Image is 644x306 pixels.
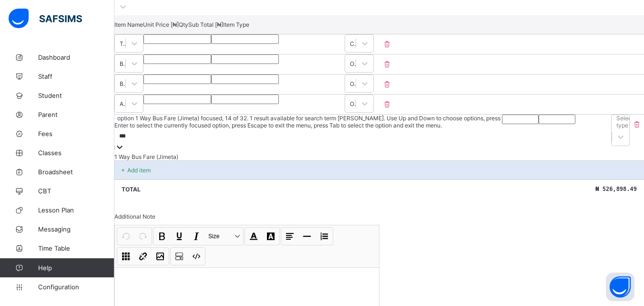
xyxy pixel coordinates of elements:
button: Horizontal line [299,228,315,244]
p: Total [122,186,141,193]
div: OPTIONAL [350,100,357,107]
span: CBT [38,187,114,195]
div: OPTIONAL [350,60,357,67]
span: Time Table [38,244,114,252]
button: Code view [188,248,204,264]
button: Redo [135,228,151,244]
p: Sub Total [ ₦ ] [188,21,223,28]
button: Table [118,248,134,264]
button: Font Color [245,228,262,244]
span: Classes [38,149,114,157]
button: Size [205,228,243,244]
div: Select type [616,115,634,129]
div: COMPULSORY [350,40,357,47]
p: Item Name [114,21,143,28]
span: Dashboard [38,53,114,61]
button: Highlight Color [263,228,279,244]
span: Broadsheet [38,168,114,176]
button: Align [282,228,298,244]
div: OPTIONAL [350,80,357,87]
button: Open asap [606,273,634,301]
p: Item Type [223,21,249,28]
div: Tuition Fee [120,40,126,47]
p: Qty [179,21,188,28]
span: Student [38,92,114,99]
p: Add item [127,167,151,174]
button: Show blocks [171,248,187,264]
span: Fees [38,130,114,137]
span: Lesson Plan [38,206,114,214]
span: Configuration [38,283,114,291]
button: Link [135,248,151,264]
span: Additional Note [114,213,155,220]
button: Bold [154,228,170,244]
button: Underline [171,228,187,244]
img: safsims [9,9,82,29]
div: 1 Way Bus Fare (Jimeta) [114,153,502,160]
div: After School Activities [120,100,126,107]
span: Staff [38,73,114,80]
span: ₦ 526,898.49 [595,186,637,192]
div: Bus Fare (Yola) [120,80,126,87]
button: Italic [188,228,204,244]
span: option 1 Way Bus Fare (Jimeta) focused, 14 of 32. 1 result available for search term [PERSON_NAME... [114,115,501,129]
span: Messaging [38,225,114,233]
span: Parent [38,111,114,118]
p: Unit Price [ ₦ ] [143,21,179,28]
div: Bus Fare ([PERSON_NAME]) [120,60,126,67]
button: Image [152,248,168,264]
span: Help [38,264,114,272]
button: List [316,228,332,244]
button: Undo [118,228,134,244]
